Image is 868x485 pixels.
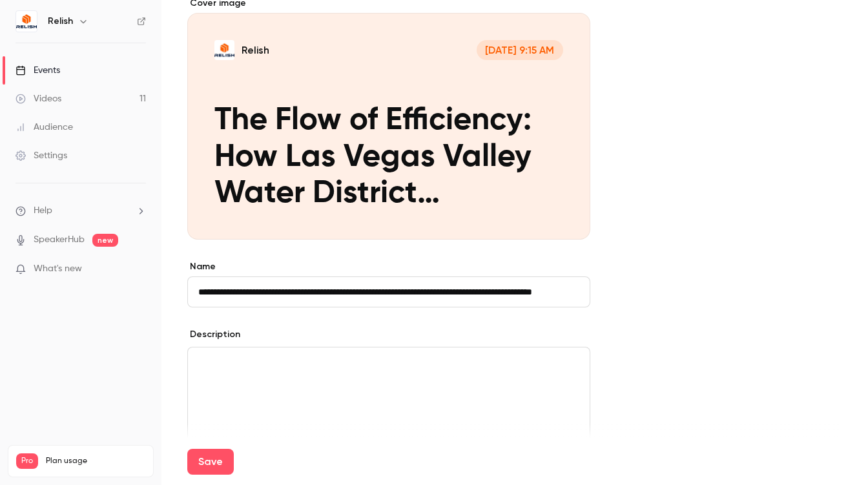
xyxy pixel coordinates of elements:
[130,263,146,275] iframe: Noticeable Trigger
[15,64,60,77] div: Events
[16,11,37,32] img: Relish
[92,234,118,247] span: new
[15,204,146,218] li: help-dropdown-opener
[34,262,82,276] span: What's new
[187,328,240,341] label: Description
[48,15,73,28] h6: Relish
[15,149,67,162] div: Settings
[187,347,590,462] section: description
[34,233,85,247] a: SpeakerHub
[187,449,234,475] button: Save
[16,453,38,469] span: Pro
[15,92,61,105] div: Videos
[187,260,590,273] label: Name
[46,456,145,466] span: Plan usage
[188,347,590,461] div: editor
[34,204,52,218] span: Help
[15,121,73,134] div: Audience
